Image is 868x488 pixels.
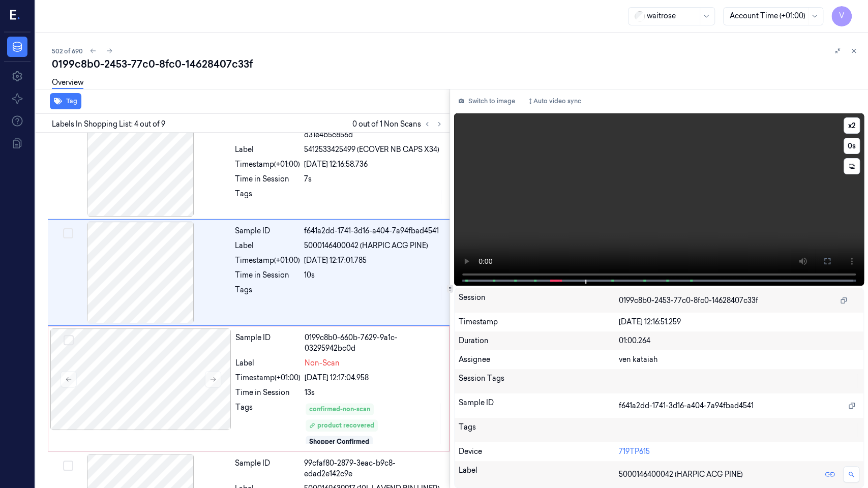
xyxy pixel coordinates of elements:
[459,292,619,309] div: Session
[304,270,443,281] div: 10s
[459,398,619,414] div: Sample ID
[52,119,165,130] span: Labels In Shopping List: 4 out of 9
[235,226,300,236] div: Sample ID
[235,358,301,369] div: Label
[63,228,73,238] button: Select row
[305,373,443,383] div: [DATE] 12:17:04.958
[459,465,619,483] div: Label
[304,226,443,236] div: f641a2dd-1741-3d16-a404-7a94fbad4541
[459,373,619,389] div: Session Tags
[235,174,300,185] div: Time in Session
[459,446,619,457] div: Device
[619,295,758,306] span: 0199c8b0-2453-77c0-8fc0-14628407c33f
[235,270,300,281] div: Time in Session
[52,57,860,71] div: 0199c8b0-2453-77c0-8fc0-14628407c33f
[235,285,300,301] div: Tags
[309,421,374,430] div: product recovered
[523,93,585,109] button: Auto video sync
[304,255,443,266] div: [DATE] 12:17:01.785
[235,159,300,170] div: Timestamp (+01:00)
[50,93,81,109] button: Tag
[459,422,619,438] div: Tags
[235,189,300,205] div: Tags
[235,458,300,479] div: Sample ID
[352,118,445,130] span: 0 out of 1 Non Scans
[459,317,619,327] div: Timestamp
[304,144,439,155] span: 5412533425499 (ECOVER NB CAPS X34)
[304,174,443,185] div: 7s
[454,93,519,109] button: Switch to image
[619,401,754,411] span: f641a2dd-1741-3d16-a404-7a94fbad4541
[459,335,619,346] div: Duration
[831,6,852,26] button: V
[64,335,74,345] button: Select row
[619,354,859,365] div: ven kataiah
[63,461,73,471] button: Select row
[52,47,83,55] span: 502 of 690
[235,144,300,155] div: Label
[304,458,443,479] div: 99cfaf80-2879-3eac-b9c8-edad2e142c9e
[619,469,743,480] span: 5000146400042 (HARPIC ACG PINE)
[304,159,443,170] div: [DATE] 12:16:58.736
[305,387,443,398] div: 13s
[619,446,859,457] div: 719TP615
[619,317,859,327] div: [DATE] 12:16:51.259
[619,335,859,346] div: 01:00.264
[309,405,370,414] div: confirmed-non-scan
[309,437,369,446] div: Shopper Confirmed
[844,117,860,134] button: x2
[305,358,340,369] span: Non-Scan
[305,332,443,354] div: 0199c8b0-660b-7629-9a1c-03295942bc0d
[235,373,301,383] div: Timestamp (+01:00)
[459,354,619,365] div: Assignee
[235,402,301,445] div: Tags
[844,138,860,154] button: 0s
[235,332,301,354] div: Sample ID
[235,255,300,266] div: Timestamp (+01:00)
[304,240,428,251] span: 5000146400042 (HARPIC ACG PINE)
[235,240,300,251] div: Label
[235,387,301,398] div: Time in Session
[52,77,83,89] a: Overview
